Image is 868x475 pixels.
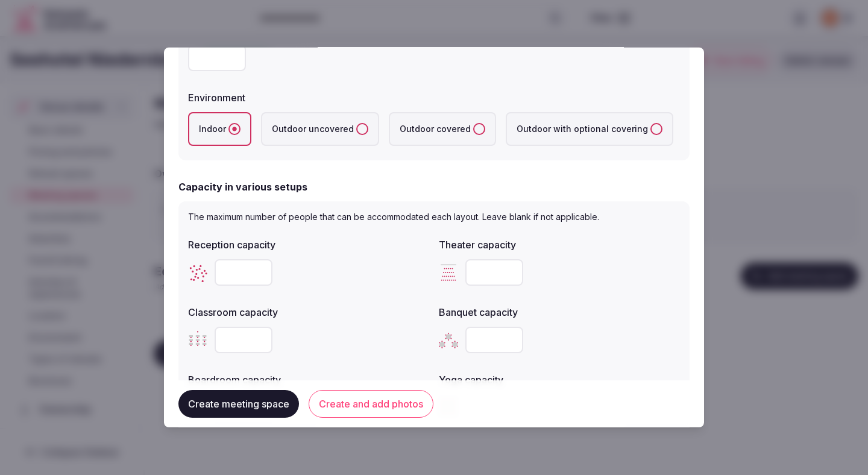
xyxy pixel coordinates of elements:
label: Classroom capacity [188,307,429,317]
button: Outdoor uncovered [356,123,368,135]
button: Outdoor with optional covering [650,123,662,135]
button: Create meeting space [178,390,299,418]
label: Outdoor with optional covering [506,112,673,146]
button: Indoor [228,123,241,135]
p: The maximum number of people that can be accommodated each layout. Leave blank if not applicable. [188,211,680,223]
label: Reception capacity [188,240,429,250]
label: Banquet capacity [439,307,680,317]
label: Environment [188,93,680,102]
button: Outdoor covered [473,123,485,135]
label: Boardroom capacity [188,375,429,385]
label: Yoga capacity [439,375,680,385]
label: Indoor [188,112,251,146]
label: Outdoor covered [389,112,496,146]
label: Theater capacity [439,240,680,250]
label: Outdoor uncovered [261,112,379,146]
button: Create and add photos [309,390,433,418]
h2: Capacity in various setups [178,180,307,194]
